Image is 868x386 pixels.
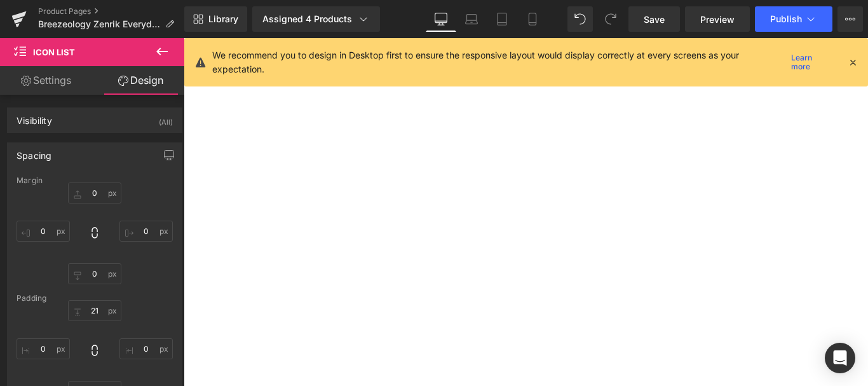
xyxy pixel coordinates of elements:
div: (All) [159,108,173,129]
span: Breezeology Zenrik Everyday [38,19,160,29]
div: Open Intercom Messenger [825,343,855,373]
input: 0 [17,221,70,242]
input: 0 [119,221,173,242]
a: Desktop [426,6,456,32]
a: Design [95,66,187,95]
p: We recommend you to design in Desktop first to ensure the responsive layout would display correct... [212,48,786,76]
a: Preview [685,6,750,32]
button: Undo [567,6,593,32]
span: Publish [770,14,802,24]
span: Library [208,13,238,25]
div: Assigned 4 Products [262,13,370,25]
div: Visibility [17,108,52,126]
button: Publish [755,6,832,32]
span: Icon List [33,47,75,57]
button: More [837,6,863,32]
span: Save [644,13,665,26]
a: Laptop [456,6,487,32]
a: New Library [184,6,247,32]
input: 0 [119,338,173,359]
input: 0 [17,338,70,359]
div: Padding [17,294,173,303]
div: Margin [17,176,173,185]
button: Redo [598,6,623,32]
a: Product Pages [38,6,184,17]
div: Spacing [17,143,51,161]
a: Mobile [517,6,548,32]
input: 0 [68,263,121,284]
a: Learn more [786,55,837,70]
a: Tablet [487,6,517,32]
input: 0 [68,183,121,203]
span: Preview [700,13,735,26]
input: 0 [68,300,121,321]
